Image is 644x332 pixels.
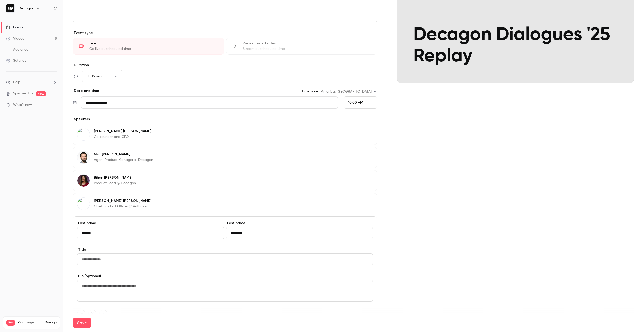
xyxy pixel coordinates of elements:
h6: Decagon [19,6,34,11]
div: Max LowenthalMax [PERSON_NAME]Agent Product Manager @ Decagon [73,147,377,168]
span: What's new [13,102,32,108]
p: Product Lead @ Decagon [94,181,136,186]
span: Plan usage [18,321,42,325]
div: Audience [6,47,28,52]
img: Bihan Jiang [77,175,90,187]
a: Manage [45,321,57,325]
div: From [344,96,377,109]
label: Time zone: [302,89,319,94]
div: Pre-recorded videoStream at scheduled time [226,38,377,55]
label: First name [77,221,224,226]
p: Event type [73,30,377,36]
div: Live [89,41,218,46]
p: Max [PERSON_NAME] [94,152,153,157]
div: Events [6,25,23,30]
p: Speakers [73,117,377,122]
img: Mike Krieger [77,198,90,210]
img: Jesse Zhang [77,128,90,140]
li: help-dropdown-opener [6,80,57,85]
p: [PERSON_NAME] [PERSON_NAME] [94,129,151,134]
iframe: Noticeable Trigger [51,103,57,107]
label: Title [77,247,373,252]
div: Videos [6,36,24,41]
span: 10:00 AM [348,101,363,104]
span: new [36,91,46,96]
label: Last name [226,221,373,226]
p: Co-founder and CEO [94,134,151,139]
p: [PERSON_NAME] [PERSON_NAME] [94,198,151,203]
span: Pro [6,320,15,326]
div: Mike Krieger[PERSON_NAME] [PERSON_NAME]Chief Product Officer @ Anthropic [73,193,377,214]
div: LiveGo live at scheduled time [73,38,224,55]
div: Bihan JiangBihan [PERSON_NAME]Product Lead @ Decagon [73,170,377,191]
p: Agent Product Manager @ Decagon [94,157,153,162]
p: Date and time [73,88,99,93]
p: Chief Product Officer @ Anthropic [94,204,151,209]
img: Decagon [6,4,14,12]
div: Pre-recorded video [243,41,371,46]
button: Save [73,318,91,328]
div: Stream at scheduled time [243,46,371,51]
div: America/[GEOGRAPHIC_DATA] [321,89,377,94]
label: Bio (optional) [77,274,373,279]
div: Jesse Zhang[PERSON_NAME] [PERSON_NAME]Co-founder and CEO [73,124,377,145]
div: Go live at scheduled time [89,46,218,51]
div: 1 h 15 min [82,74,122,79]
p: Bihan [PERSON_NAME] [94,175,136,180]
label: Duration [73,63,377,68]
a: SpeakerHub [13,91,33,96]
span: Help [13,80,20,85]
div: Settings [6,58,26,63]
img: Max Lowenthal [77,151,90,163]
